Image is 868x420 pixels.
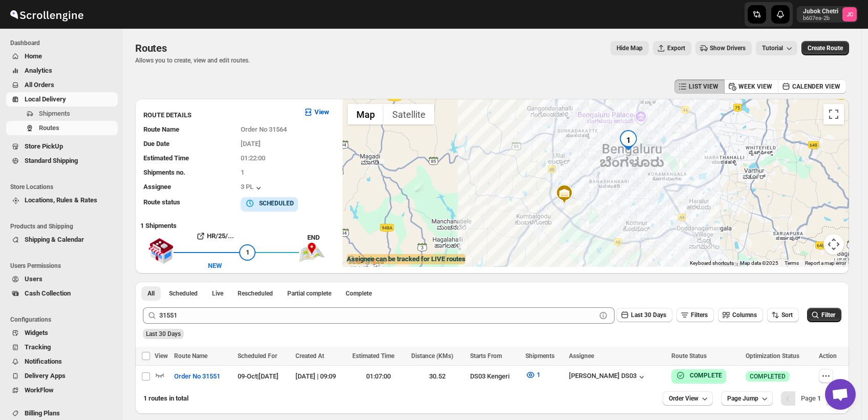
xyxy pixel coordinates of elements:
span: Scheduled [169,289,198,298]
button: Page Jump [721,391,773,406]
text: JC [846,11,853,18]
span: Assignee [569,352,594,360]
button: Users [6,272,118,286]
div: NEW [208,261,222,271]
button: Notifications [6,354,118,369]
div: DS03 Kengeri [470,371,520,382]
b: COMPLETE [690,372,722,379]
button: Home [6,49,118,64]
span: Estimated Time [143,154,189,162]
button: COMPLETE [675,370,722,381]
button: LIST VIEW [674,79,725,94]
span: Partial complete [287,289,331,298]
button: Sort [767,308,799,322]
span: 01:22:00 [241,154,265,162]
button: Filters [676,308,714,322]
span: Created At [295,352,324,360]
button: WorkFlow [6,383,118,397]
span: 1 [241,169,244,176]
span: Order No 31551 [174,371,220,382]
span: Billing Plans [25,409,60,417]
span: Shipping & Calendar [25,236,84,243]
button: Delivery Apps [6,369,118,383]
span: Local Delivery [25,95,66,103]
span: Analytics [25,67,52,74]
span: Export [667,44,685,52]
span: Standard Shipping [25,157,78,164]
span: View [155,352,168,360]
span: Shipments [525,352,555,360]
span: Optimization Status [746,352,799,360]
span: Estimated Time [352,352,394,360]
span: WEEK VIEW [738,82,772,91]
span: Users Permissions [10,262,118,270]
button: [PERSON_NAME] DS03 [569,372,647,382]
span: Rescheduled [238,289,273,298]
span: Create Route [808,44,843,52]
button: WEEK VIEW [724,79,778,94]
button: Map camera controls [823,234,844,255]
span: Cash Collection [25,289,71,297]
span: LIST VIEW [689,82,718,91]
span: Shipments no. [143,169,185,176]
button: View [297,104,335,120]
button: Analytics [6,64,118,78]
span: Due Date [143,140,170,148]
span: Columns [732,311,757,319]
button: HR/25/... [174,228,256,244]
span: Starts From [470,352,502,360]
span: Routes [135,42,167,54]
span: Store PickUp [25,142,63,150]
b: HR/25/... [207,232,234,240]
span: [DATE] [241,140,261,148]
span: Configurations [10,316,118,324]
span: Complete [346,289,372,298]
span: Last 30 Days [146,330,181,338]
span: Shipments [39,110,70,117]
button: Show Drivers [695,41,752,55]
button: Shipping & Calendar [6,233,118,247]
button: Shipments [6,107,118,121]
button: All Orders [6,78,118,92]
nav: Pagination [781,391,841,406]
a: Report a map error [805,260,846,266]
div: 1 [618,130,639,151]
button: Cash Collection [6,286,118,301]
span: Tracking [25,343,51,351]
span: Distance (KMs) [411,352,453,360]
a: Open this area in Google Maps (opens a new window) [345,254,379,267]
span: Tutorial [762,45,783,52]
img: Google [345,254,379,267]
span: Route Name [174,352,207,360]
b: 1 [817,394,821,402]
span: Store Locations [10,183,118,191]
span: Filter [821,311,835,319]
span: All [147,289,155,298]
span: All Orders [25,81,54,89]
span: Notifications [25,358,62,365]
div: [DATE] | 09:09 [295,371,346,382]
div: 3 PL [241,183,264,193]
button: Map action label [610,41,649,55]
b: View [314,108,329,116]
button: Tracking [6,340,118,354]
button: Order No 31551 [168,368,226,385]
div: 30.52 [411,371,464,382]
img: ScrollEngine [8,2,85,27]
span: Page [801,394,821,402]
span: Route Status [671,352,707,360]
img: trip_end.png [299,243,325,262]
span: Page Jump [727,394,758,403]
b: 1 Shipments [135,217,177,229]
span: Dashboard [10,39,118,47]
span: Filters [691,311,708,319]
button: Last 30 Days [617,308,672,322]
span: Route Name [143,125,179,133]
p: b607ea-2b [803,15,838,22]
button: Keyboard shortcuts [690,260,734,267]
button: 1 [519,367,546,383]
button: Tutorial [756,41,797,55]
button: Columns [718,308,763,322]
span: Order View [669,394,698,403]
